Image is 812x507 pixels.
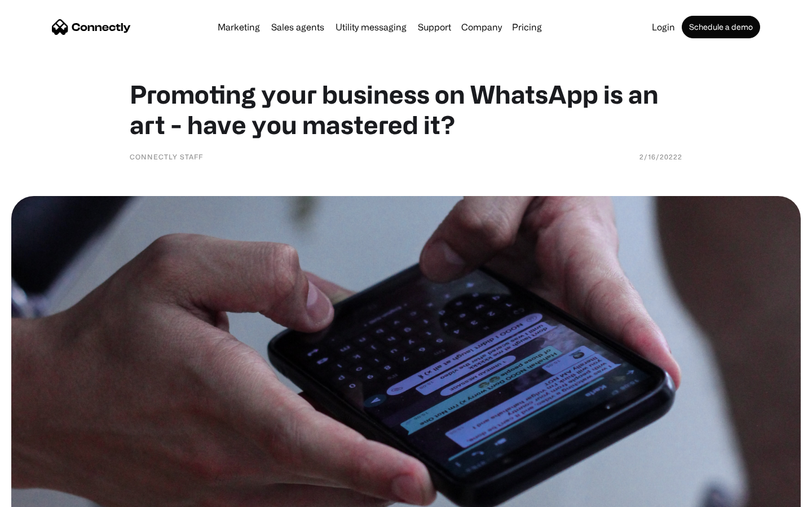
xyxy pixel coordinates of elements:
div: Company [461,19,502,35]
aside: Language selected: English [11,487,68,503]
a: Support [413,23,456,32]
ul: Language list [23,487,68,503]
a: home [52,19,131,35]
a: Pricing [507,23,546,32]
a: Schedule a demo [682,16,760,38]
div: Connectly Staff [130,151,203,162]
a: Login [647,23,679,32]
div: Company [458,19,505,35]
a: Marketing [213,23,264,32]
a: Utility messaging [331,23,411,32]
h1: Promoting your business on WhatsApp is an art - have you mastered it? [130,79,682,140]
a: Sales agents [267,23,329,32]
div: 2/16/20222 [639,151,682,162]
